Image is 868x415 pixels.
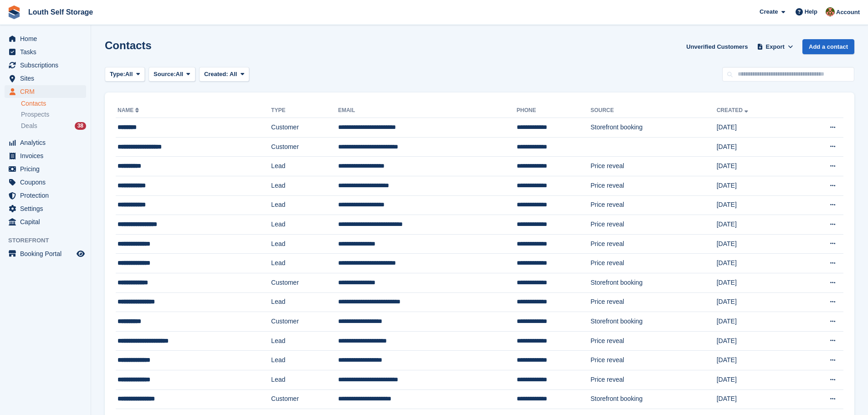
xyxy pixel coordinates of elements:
[591,118,717,138] td: Storefront booking
[271,157,338,176] td: Lead
[271,215,338,235] td: Lead
[591,389,717,409] td: Storefront booking
[717,370,797,389] td: [DATE]
[717,215,797,235] td: [DATE]
[21,110,86,119] a: Prospects
[591,157,717,176] td: Price reveal
[717,137,797,157] td: [DATE]
[271,351,338,370] td: Lead
[717,292,797,312] td: [DATE]
[717,118,797,138] td: [DATE]
[154,70,175,79] span: Source:
[271,370,338,389] td: Lead
[591,234,717,254] td: Price reveal
[105,67,145,82] button: Type: All
[271,195,338,215] td: Lead
[766,42,785,51] span: Export
[176,70,184,79] span: All
[760,7,778,16] span: Create
[591,215,717,235] td: Price reveal
[591,273,717,292] td: Storefront booking
[591,331,717,351] td: Price reveal
[717,234,797,254] td: [DATE]
[21,122,37,130] span: Deals
[5,85,86,98] a: menu
[75,122,86,130] div: 38
[20,46,75,58] span: Tasks
[271,103,338,118] th: Type
[5,46,86,58] a: menu
[271,254,338,273] td: Lead
[5,59,86,72] a: menu
[717,254,797,273] td: [DATE]
[20,72,75,85] span: Sites
[591,370,717,389] td: Price reveal
[8,236,91,245] span: Storefront
[717,331,797,351] td: [DATE]
[717,389,797,409] td: [DATE]
[271,292,338,312] td: Lead
[199,67,249,82] button: Created: All
[5,215,86,228] a: menu
[21,99,86,108] a: Contacts
[271,312,338,332] td: Customer
[683,39,751,54] a: Unverified Customers
[591,195,717,215] td: Price reveal
[836,8,860,17] span: Account
[517,103,591,118] th: Phone
[717,176,797,195] td: [DATE]
[125,70,133,79] span: All
[20,163,75,175] span: Pricing
[20,32,75,45] span: Home
[20,149,75,162] span: Invoices
[271,137,338,157] td: Customer
[21,110,49,119] span: Prospects
[20,85,75,98] span: CRM
[20,215,75,228] span: Capital
[591,254,717,273] td: Price reveal
[271,118,338,138] td: Customer
[591,351,717,370] td: Price reveal
[717,157,797,176] td: [DATE]
[717,351,797,370] td: [DATE]
[271,176,338,195] td: Lead
[75,248,86,259] a: Preview store
[20,59,75,72] span: Subscriptions
[802,39,854,54] a: Add a contact
[717,107,750,113] a: Created
[826,7,835,16] img: Andy Smith
[105,39,152,51] h1: Contacts
[20,202,75,215] span: Settings
[717,273,797,292] td: [DATE]
[5,149,86,162] a: menu
[271,331,338,351] td: Lead
[5,247,86,260] a: menu
[717,312,797,332] td: [DATE]
[5,202,86,215] a: menu
[230,71,237,77] span: All
[591,103,717,118] th: Source
[271,234,338,254] td: Lead
[204,71,228,77] span: Created:
[118,107,141,113] a: Name
[7,5,21,19] img: stora-icon-8386f47178a22dfd0bd8f6a31ec36ba5ce8667c1dd55bd0f319d3a0aa187defe.svg
[20,189,75,202] span: Protection
[5,32,86,45] a: menu
[25,5,97,20] a: Louth Self Storage
[5,163,86,175] a: menu
[21,121,86,131] a: Deals 38
[20,176,75,189] span: Coupons
[110,70,125,79] span: Type:
[5,189,86,202] a: menu
[717,195,797,215] td: [DATE]
[149,67,195,82] button: Source: All
[271,389,338,409] td: Customer
[591,312,717,332] td: Storefront booking
[338,103,517,118] th: Email
[805,7,817,16] span: Help
[20,136,75,149] span: Analytics
[271,273,338,292] td: Customer
[5,176,86,189] a: menu
[5,72,86,85] a: menu
[755,39,795,54] button: Export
